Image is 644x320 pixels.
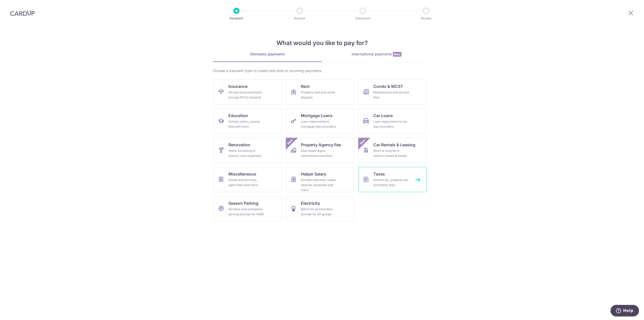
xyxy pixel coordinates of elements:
p: Recipient [218,16,255,21]
a: Condo & MCSTMaintenance and service fees [358,79,427,104]
a: ElectricityBills from all providers (except for SP group) [286,196,354,221]
div: School, tuition, course fees and more [228,119,265,129]
div: Loan repayments to car loan providers [373,119,410,129]
div: Maintenance and service fees [373,90,410,100]
div: Choose a payment type to create one-time or recurring payments. [213,68,431,73]
div: Property rent and rental deposits [301,90,337,100]
a: RenovationHome furnishing or interior reno-expenses [213,138,282,163]
div: Loan repayments to mortgage loan providers [301,119,337,129]
span: Help [13,4,23,8]
div: Home furnishing or interior reno-expenses [228,148,265,158]
span: Renovation [228,142,250,148]
p: Document [344,16,381,21]
div: Real estate agent commissions and fees [301,148,337,158]
span: Taxes [373,171,385,177]
div: Goods and services, agent fees and more [228,177,265,188]
p: Amount [281,16,318,21]
span: Education [228,113,248,119]
span: New [393,52,401,57]
h4: What would you like to pay for? [213,39,431,48]
div: All insurance premiums (except NTUC Income) [228,90,265,100]
a: EducationSchool, tuition, course fees and more [213,109,282,134]
span: Helper Salary [301,171,326,177]
span: Season Parking [228,200,258,206]
a: Season ParkingAll home and workplace parking (except for HDB) [213,196,282,221]
span: New [358,138,367,146]
span: Condo & MCST [373,83,403,89]
a: Mortgage LoansLoan repayments to mortgage loan providers [286,109,354,134]
span: Car Loans [373,113,393,119]
a: Car LoansLoan repayments to car loan providers [358,109,427,134]
a: TaxesIncome tax, property tax and stamp duty [358,167,427,192]
div: Short or long‑term vehicle rentals & leases [373,148,410,158]
a: Helper SalaryIncludes domestic helper salaries, expenses and more [286,167,354,192]
span: Rent [301,83,310,89]
p: Review [408,16,445,21]
span: Mortgage Loans [301,113,333,119]
a: RentProperty rent and rental deposits [286,79,354,104]
a: InsuranceAll insurance premiums (except NTUC Income) [213,79,282,104]
div: International payments [322,52,431,57]
div: Includes domestic helper salaries, expenses and more [301,177,337,193]
span: Electricity [301,200,320,206]
span: Insurance [228,83,248,89]
a: MiscellaneousGoods and services, agent fees and more [213,167,282,192]
a: Car Rentals & LeasingShort or long‑term vehicle rentals & leasesNew [358,138,427,163]
div: Bills from all providers (except for SP group) [301,207,337,217]
span: New [286,138,294,146]
span: Property Agency Fee [301,142,341,148]
iframe: Opens a widget where you can find more information [610,305,639,317]
span: Car Rentals & Leasing [373,142,415,148]
div: All home and workplace parking (except for HDB) [228,207,265,217]
div: Income tax, property tax and stamp duty [373,177,410,188]
img: CardUp [10,10,35,16]
a: Property Agency FeeReal estate agent commissions and feesNew [286,138,354,163]
span: Miscellaneous [228,171,256,177]
div: Domestic payments [213,52,322,57]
